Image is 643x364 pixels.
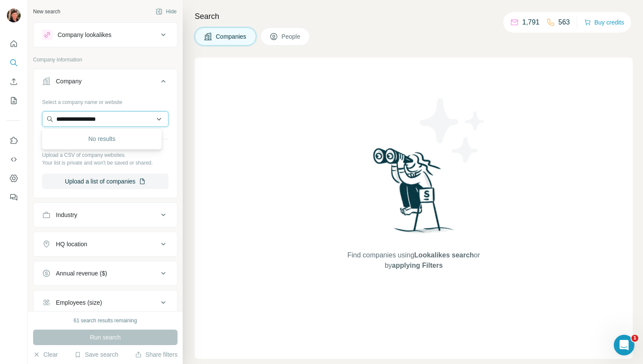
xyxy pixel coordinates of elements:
button: Company lookalikes [34,24,177,45]
p: 1,791 [522,17,539,28]
button: Clear [33,350,58,359]
span: Lookalikes search [414,251,474,259]
p: Company information [33,56,178,64]
div: 61 search results remaining [73,317,137,324]
div: HQ location [56,240,87,248]
button: Upload a list of companies [42,174,168,189]
span: 1 [631,335,638,342]
div: Select a company name or website [42,95,168,106]
img: Avatar [7,9,21,22]
div: Employees (size) [56,298,102,307]
h4: Search [195,10,633,22]
button: Hide [150,5,183,18]
div: Annual revenue ($) [56,269,107,278]
span: applying Filters [392,262,443,269]
button: Dashboard [7,171,21,186]
button: Use Surfe on LinkedIn [7,133,21,148]
span: People [282,32,301,41]
img: Surfe Illustration - Woman searching with binoculars [369,146,459,242]
button: Employees (size) [34,292,177,313]
button: Quick start [7,36,21,52]
div: Industry [56,211,77,219]
iframe: Intercom live chat [614,335,634,355]
button: Search [7,55,21,70]
p: Your list is private and won't be saved or shared. [42,159,168,167]
button: Share filters [135,350,178,359]
div: Company lookalikes [58,31,111,39]
span: Find companies using or by [345,250,482,271]
p: 563 [558,17,570,28]
button: Company [34,71,177,95]
button: Annual revenue ($) [34,263,177,284]
button: Buy credits [584,16,624,28]
button: Enrich CSV [7,74,21,89]
div: Company [56,77,82,86]
img: Surfe Illustration - Stars [414,92,491,169]
button: HQ location [34,234,177,254]
p: Upload a CSV of company websites. [42,151,168,159]
span: Companies [216,32,247,41]
button: Use Surfe API [7,152,21,167]
button: Industry [34,205,177,225]
button: Feedback [7,190,21,205]
button: My lists [7,93,21,108]
button: Save search [74,350,118,359]
div: No results [44,130,159,147]
div: New search [33,8,60,15]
